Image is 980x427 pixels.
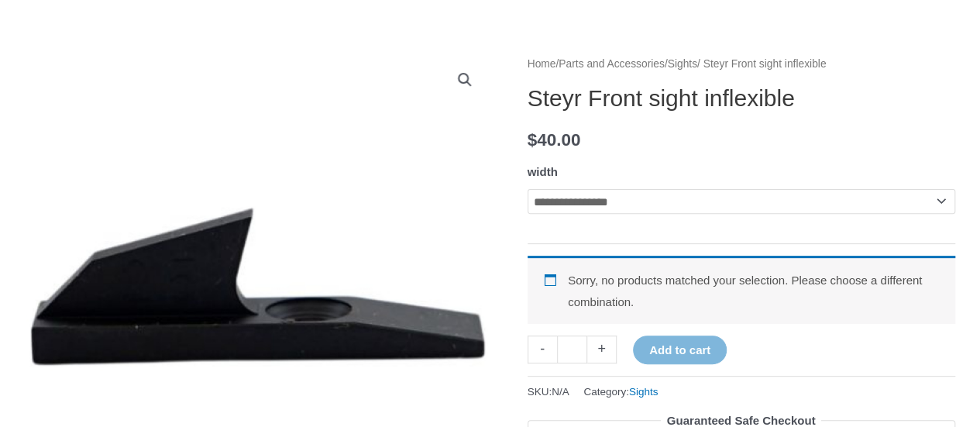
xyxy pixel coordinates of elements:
[528,54,955,74] nav: Breadcrumb
[451,66,479,94] a: View full-screen image gallery
[528,165,558,178] label: width
[557,336,587,363] input: Product quantity
[528,256,955,325] p: Sorry, no products matched your selection. Please choose a different combination.
[633,336,727,364] button: Add to cart
[528,130,581,150] bdi: 40.00
[668,58,697,70] a: Sights
[528,58,556,70] a: Home
[528,84,955,112] h1: Steyr Front sight inflexible
[587,336,617,363] a: +
[528,130,538,150] span: $
[629,386,658,398] a: Sights
[528,336,557,363] a: -
[583,382,658,401] span: Category:
[552,386,569,398] span: N/A
[559,58,665,70] a: Parts and Accessories
[528,382,569,401] span: SKU:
